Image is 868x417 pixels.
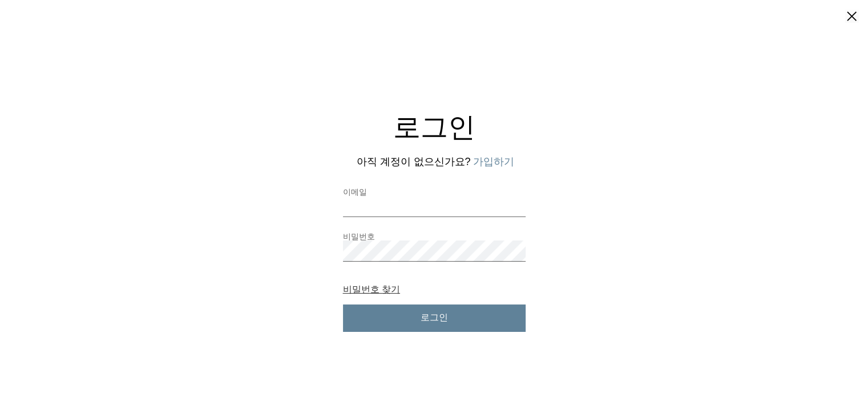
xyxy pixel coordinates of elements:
[421,312,448,324] span: 로그인
[473,155,514,169] button: 아직 계정이 없으신가요? 가입하기
[343,284,400,294] button: 비밀번호 찾기
[343,304,526,332] button: 로그인
[343,232,526,240] label: 비밀번호
[343,188,526,196] label: 이메일
[845,9,859,25] button: 닫기
[356,156,470,167] span: 아직 계정이 없으신가요?
[343,114,526,141] h2: 로그인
